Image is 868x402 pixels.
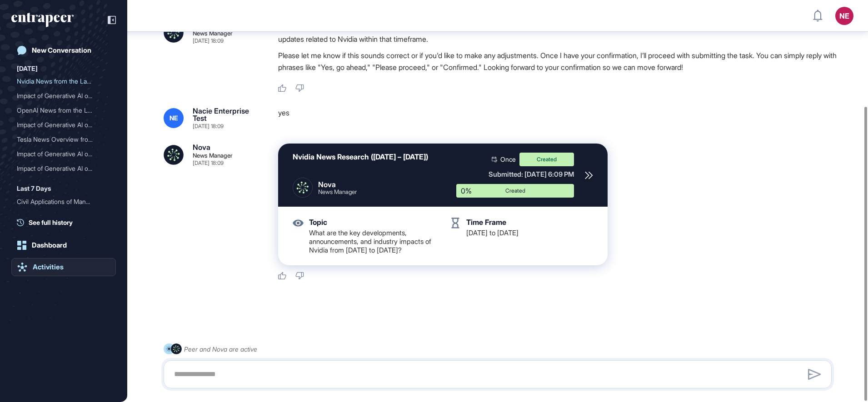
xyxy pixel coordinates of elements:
a: Activities [11,258,116,276]
div: Peer and Nova are active [184,343,257,355]
div: Nova [318,180,357,189]
div: Impact of Generative AI o... [17,147,103,161]
div: Nvidia News Research ([DATE] – [DATE]) [293,153,428,161]
span: See full history [29,218,73,227]
div: Last 7 Days [17,183,51,194]
div: [DATE] to [DATE] [466,228,593,237]
p: Just to confirm, I will be finalizing the research on Nvidia covering the time period from [DATE]... [278,21,839,45]
div: Civil Applications of Man... [17,194,103,209]
div: Topic [309,218,327,227]
a: New Conversation [11,41,116,60]
button: NE [835,7,853,25]
div: Impact of Generative AI on Global Mental Health [17,161,110,176]
div: News Manager [318,189,357,195]
div: Nvidia News from the Last... [17,74,103,89]
div: Impact of Generative AI o... [17,118,103,132]
span: Once [500,156,516,163]
span: NE [170,114,178,122]
div: OpenAI News from the Last 2 Months [17,103,110,118]
div: [DATE] [17,63,38,74]
div: New Conversation [32,46,91,55]
div: Nacie Enterprise Test [193,107,264,122]
div: entrapeer-logo [11,13,74,27]
div: [DATE] 18:09 [193,160,224,166]
div: [DATE] 18:09 [193,124,224,129]
div: Strategic Research Report... [17,209,103,223]
a: See full history [17,218,116,227]
div: News Manager [193,30,233,36]
div: What are the key developments, announcements, and industry impacts of Nvidia from [DATE] to [DATE]? [309,228,435,254]
div: Nova [193,144,210,151]
div: Civil Applications of Manned and Unmanned Aerial Vehicles (UAVs/UAS) [17,194,110,209]
div: OpenAI News from the Last... [17,103,103,118]
div: Impact of Generative AI on Digital Banking in the USA [17,147,110,161]
div: Activities [33,263,64,271]
div: Impact of Generative AI on Art and Culture [17,89,110,103]
div: Impact of Generative AI o... [17,89,103,103]
div: Impact of Generative AI on Art and Culture [17,118,110,132]
div: Dashboard [32,241,67,249]
div: yes [278,107,839,129]
div: Created [519,153,574,166]
div: 0% [456,184,486,198]
p: Please let me know if this sounds correct or if you'd like to make any adjustments. Once I have y... [278,50,839,73]
div: News Manager [193,153,233,159]
div: Nvidia News from the Last Month [17,74,110,89]
div: Time Frame [466,218,506,227]
div: Submitted: [DATE] 6:09 PM [456,170,574,179]
div: Impact of Generative AI o... [17,161,103,176]
div: Tesla News Overview from the Last Two Months [17,132,110,147]
div: Created [463,188,567,194]
a: Dashboard [11,236,116,254]
div: [DATE] 18:09 [193,38,224,44]
div: Tesla News Overview from ... [17,132,103,147]
div: Strategic Research Report on Civil Applications of Manned and Unmanned Aerial Vehicles (UAVs/UAS)... [17,209,110,223]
